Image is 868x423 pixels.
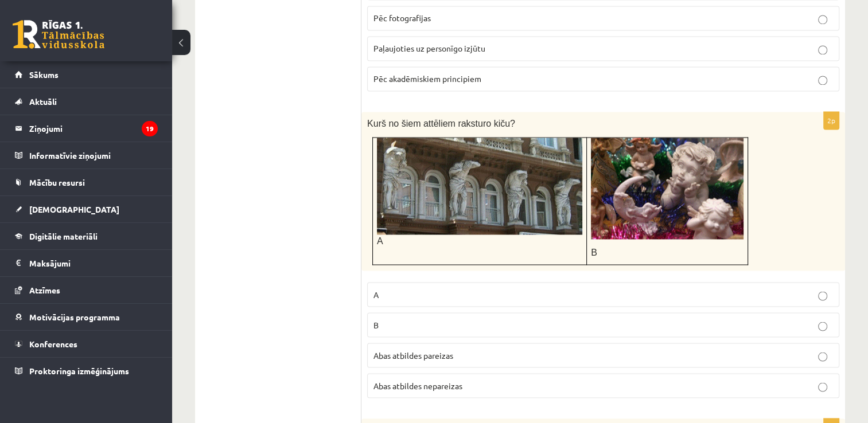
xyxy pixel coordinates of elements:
span: Atzīmes [29,285,60,295]
legend: Ziņojumi [29,115,158,142]
span: Proktoringa izmēģinājums [29,366,129,376]
input: A [818,291,827,300]
span: Digitālie materiāli [29,231,98,241]
span: Konferences [29,339,77,349]
a: Mācību resursi [15,169,158,195]
span: Pēc fotografijas [373,13,431,23]
a: Digitālie materiāli [15,223,158,249]
a: Aktuāli [15,88,158,115]
span: A [377,236,383,245]
input: B [818,322,827,331]
span: A [373,289,379,299]
span: Paļaujoties uz personīgo izjūtu [373,43,485,53]
input: Abas atbildes pareizas [818,352,827,361]
a: Proktoringa izmēģinājums [15,358,158,384]
input: Pēc fotografijas [818,15,827,24]
legend: Informatīvie ziņojumi [29,142,158,169]
img: qgDMPNZlJPPDlV9eSQmq7Luzzi+CEgAAA7 [377,138,582,234]
span: Abas atbildes pareizas [373,350,453,360]
input: Paļaujoties uz personīgo izjūtu [818,45,827,54]
span: Abas atbildes nepareizas [373,380,462,390]
legend: Maksājumi [29,250,158,276]
span: Pēc akadēmiskiem principiem [373,73,481,84]
img: WEAAADs= [591,138,744,239]
a: Konferences [15,331,158,357]
a: [DEMOGRAPHIC_DATA] [15,196,158,222]
input: Abas atbildes nepareizas [818,382,827,391]
a: Motivācijas programma [15,304,158,330]
input: Pēc akadēmiskiem principiem [818,76,827,85]
span: Motivācijas programma [29,312,120,322]
span: Aktuāli [29,96,57,107]
a: Maksājumi [15,250,158,276]
i: 19 [142,121,158,136]
span: Sākums [29,69,59,80]
a: Sākums [15,61,158,88]
span: B [373,319,379,330]
span: B [591,247,597,257]
a: Informatīvie ziņojumi [15,142,158,169]
span: Kurš no šiem attēliem raksturo kiču? [367,119,515,128]
p: 2p [823,111,839,130]
a: Rīgas 1. Tālmācības vidusskola [13,20,104,49]
a: Ziņojumi19 [15,115,158,142]
span: Mācību resursi [29,177,85,187]
a: Atzīmes [15,277,158,303]
span: [DEMOGRAPHIC_DATA] [29,204,119,214]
